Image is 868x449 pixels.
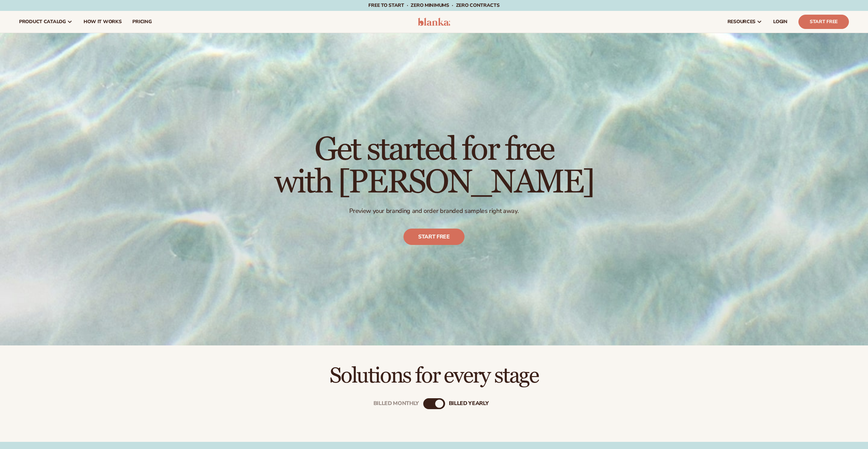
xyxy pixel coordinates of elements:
[449,401,489,407] div: billed Yearly
[727,19,755,25] span: resources
[132,19,151,25] span: pricing
[403,229,465,245] a: Start free
[418,18,450,26] img: logo
[19,19,66,25] span: product catalog
[368,2,499,9] span: Free to start · ZERO minimums · ZERO contracts
[274,207,594,215] p: Preview your branding and order branded samples right away.
[773,19,788,25] span: LOGIN
[14,11,78,33] a: product catalog
[768,11,793,33] a: LOGIN
[373,401,419,407] div: Billed Monthly
[798,15,849,29] a: Start Free
[19,365,849,387] h2: Solutions for every stage
[274,134,594,199] h1: Get started for free with [PERSON_NAME]
[722,11,768,33] a: resources
[78,11,127,33] a: How It Works
[127,11,157,33] a: pricing
[84,19,122,25] span: How It Works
